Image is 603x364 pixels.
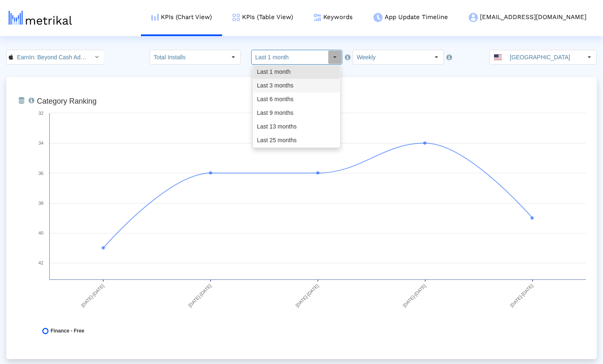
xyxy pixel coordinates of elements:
div: Last 9 months [253,106,340,120]
div: Select [429,50,443,64]
text: 34 [39,141,44,146]
div: Last 25 months [253,133,340,147]
div: Last 6 months [253,92,340,106]
div: Select [582,50,596,64]
tspan: Category Ranking [37,97,97,105]
text: [DATE]-[DATE] [80,283,105,308]
div: Last 1 month [253,65,340,79]
div: Last 13 months [253,120,340,133]
text: 42 [39,260,44,265]
text: 38 [39,201,44,206]
text: 40 [39,231,44,235]
text: [DATE]-[DATE] [509,283,534,308]
img: metrical-logo-light.png [9,11,72,25]
span: Finance - Free [51,328,84,334]
text: [DATE]-[DATE] [402,283,427,308]
img: my-account-menu-icon.png [469,13,478,22]
text: 36 [39,171,44,176]
img: keywords.png [314,14,321,21]
div: Select [328,50,342,64]
div: Select [226,50,240,64]
img: kpi-table-menu-icon.png [232,14,240,21]
div: Select [90,50,104,64]
text: [DATE]-[DATE] [187,283,212,308]
img: app-update-menu-icon.png [373,13,383,22]
text: [DATE]-[DATE] [295,283,320,308]
div: Last 3 months [253,79,340,92]
text: 32 [39,111,44,116]
img: kpi-chart-menu-icon.png [151,14,159,21]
